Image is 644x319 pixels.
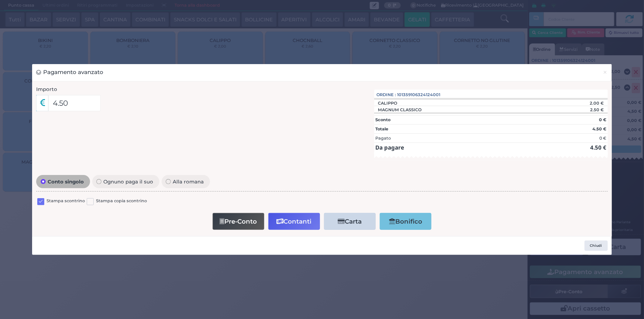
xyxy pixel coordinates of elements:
span: Conto singolo [46,179,86,184]
span: 101359106324124001 [397,92,441,98]
button: Pre-Conto [213,213,264,229]
span: Ordine : [377,92,396,98]
h3: Pagamento avanzato [36,68,103,77]
div: Pagato [375,135,391,141]
strong: Sconto [375,117,390,122]
div: MAGNUM CLASSICO [374,107,426,112]
strong: Totale [375,126,388,132]
span: Ognuno paga il suo [101,179,155,184]
span: Alla romana [171,179,206,184]
strong: 4.50 € [592,126,606,132]
div: 2.50 € [549,107,607,112]
label: Stampa copia scontrino [96,198,147,205]
button: Bonifico [380,213,431,229]
strong: 0 € [599,117,606,122]
button: Contanti [268,213,320,229]
label: Importo [36,85,57,93]
div: 2.00 € [549,101,607,106]
strong: Da pagare [375,144,404,151]
label: Stampa scontrino [47,198,85,205]
button: Carta [324,213,376,229]
span: × [603,68,608,76]
button: Chiudi [585,241,608,251]
strong: 4.50 € [590,144,606,151]
button: Chiudi [599,64,612,81]
div: CALIPPO [374,101,401,106]
div: 0 € [599,135,606,141]
input: Es. 30.99 [48,95,101,111]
